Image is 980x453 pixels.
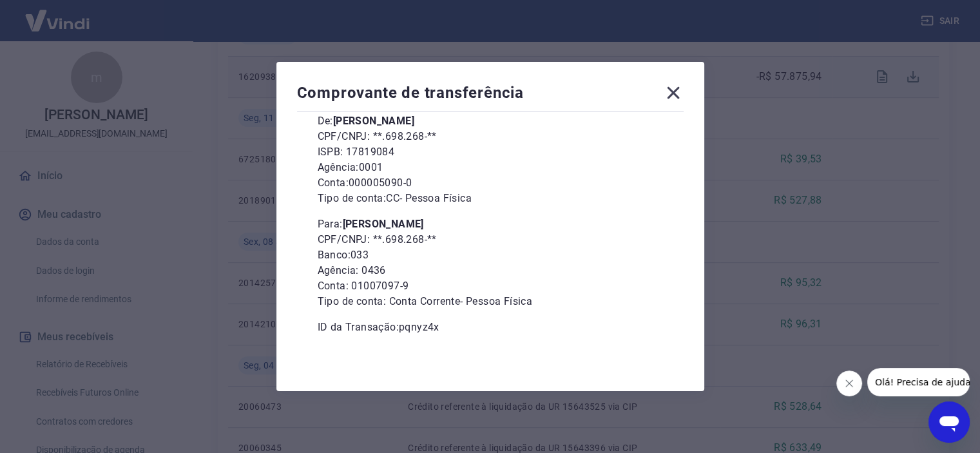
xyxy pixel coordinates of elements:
p: De: [318,113,663,129]
p: Agência: 0436 [318,263,663,278]
b: [PERSON_NAME] [333,115,414,127]
span: Olá! Precisa de ajuda? [8,9,108,19]
p: Para: [318,217,663,232]
iframe: Botão para abrir a janela de mensagens [928,401,970,443]
iframe: Mensagem da empresa [867,368,970,396]
p: Banco: 033 [318,247,663,263]
p: Agência: 0001 [318,160,663,175]
p: Tipo de conta: Conta Corrente - Pessoa Física [318,294,663,309]
b: [PERSON_NAME] [343,218,424,230]
p: ID da Transação: pqnyz4x [318,320,663,335]
p: ISPB: 17819084 [318,144,663,160]
p: Conta: 000005090-0 [318,175,663,191]
iframe: Fechar mensagem [836,371,862,396]
p: Tipo de conta: CC - Pessoa Física [318,191,663,206]
p: CPF/CNPJ: **.698.268-** [318,129,663,144]
p: CPF/CNPJ: **.698.268-** [318,232,663,247]
p: Conta: 01007097-9 [318,278,663,294]
div: Comprovante de transferência [297,82,684,108]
